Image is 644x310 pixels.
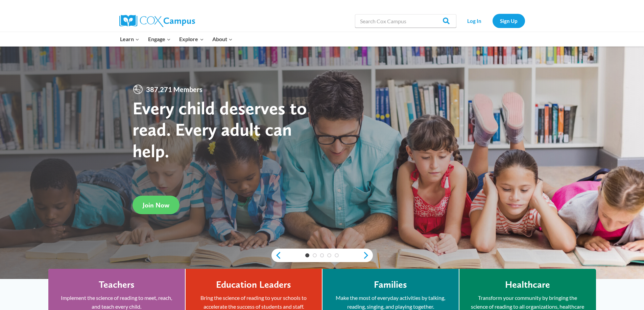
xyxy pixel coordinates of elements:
[143,84,205,95] span: 387,271 Members
[335,253,339,257] a: 5
[116,32,237,46] nav: Primary Navigation
[320,253,324,257] a: 3
[119,15,195,27] img: Cox Campus
[505,279,550,290] h4: Healthcare
[363,251,373,259] a: next
[313,253,317,257] a: 2
[271,249,373,262] div: content slider buttons
[133,196,180,214] a: Join Now
[305,253,309,257] a: 1
[99,279,135,290] h4: Teachers
[120,35,139,44] span: Learn
[327,253,331,257] a: 4
[212,35,233,44] span: About
[216,279,291,290] h4: Education Leaders
[460,14,489,28] a: Log In
[179,35,204,44] span: Explore
[143,201,169,209] span: Join Now
[493,14,525,28] a: Sign Up
[355,14,456,28] input: Search Cox Campus
[460,14,525,28] nav: Secondary Navigation
[374,279,407,290] h4: Families
[271,251,282,259] a: previous
[148,35,171,44] span: Engage
[133,97,307,162] strong: Every child deserves to read. Every adult can help.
